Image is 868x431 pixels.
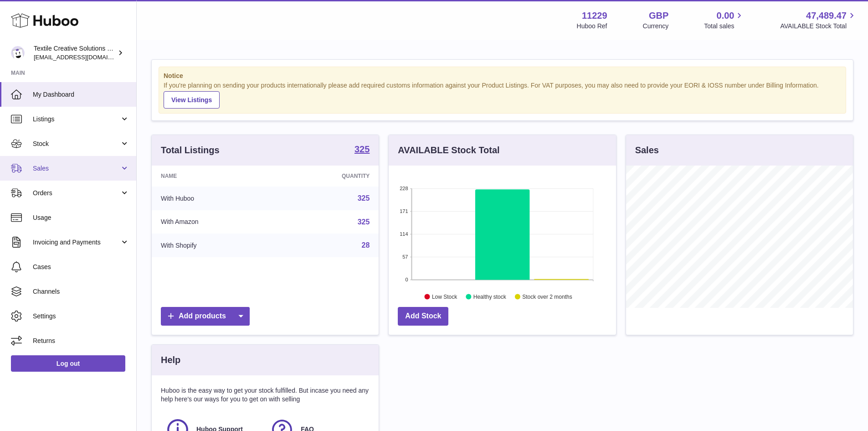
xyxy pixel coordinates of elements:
[398,307,448,326] a: Add Stock
[400,208,408,214] text: 171
[400,186,408,191] text: 228
[11,355,125,372] a: Log out
[780,10,857,31] a: 47,489.47 AVAILABLE Stock Total
[152,187,276,210] td: With Huboo
[354,145,370,156] a: 325
[649,10,668,22] strong: GBP
[643,22,669,31] div: Currency
[33,287,129,296] span: Channels
[582,10,607,22] strong: 11229
[161,307,250,326] a: Add products
[704,22,745,31] span: Total sales
[358,218,370,226] a: 325
[354,145,370,154] strong: 325
[152,166,276,187] th: Name
[806,10,847,22] span: 47,489.47
[33,90,129,99] span: My Dashboard
[164,81,841,109] div: If you're planning on sending your products internationally please add required customs informati...
[164,91,220,109] a: View Listings
[161,354,180,366] h3: Help
[577,22,607,31] div: Huboo Ref
[473,293,507,300] text: Healthy stock
[362,241,370,249] a: 28
[33,337,129,345] span: Returns
[432,293,457,300] text: Low Stock
[34,53,134,61] span: [EMAIL_ADDRESS][DOMAIN_NAME]
[358,194,370,202] a: 325
[403,254,408,260] text: 57
[33,263,129,271] span: Cases
[523,293,572,300] text: Stock over 2 months
[276,166,379,187] th: Quantity
[11,46,25,60] img: sales@textilecreativesolutions.co.uk
[33,213,129,222] span: Usage
[161,386,370,404] p: Huboo is the easy way to get your stock fulfilled. But incase you need any help here's our ways f...
[717,10,734,22] span: 0.00
[152,234,276,257] td: With Shopify
[400,231,408,237] text: 114
[161,144,220,156] h3: Total Listings
[152,210,276,234] td: With Amazon
[33,312,129,321] span: Settings
[34,44,116,62] div: Textile Creative Solutions Limited
[635,144,659,156] h3: Sales
[704,10,745,31] a: 0.00 Total sales
[164,72,841,80] strong: Notice
[33,140,120,148] span: Stock
[780,22,857,31] span: AVAILABLE Stock Total
[33,115,120,124] span: Listings
[33,238,120,247] span: Invoicing and Payments
[398,144,499,156] h3: AVAILABLE Stock Total
[33,189,120,197] span: Orders
[406,277,408,282] text: 0
[33,164,120,173] span: Sales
